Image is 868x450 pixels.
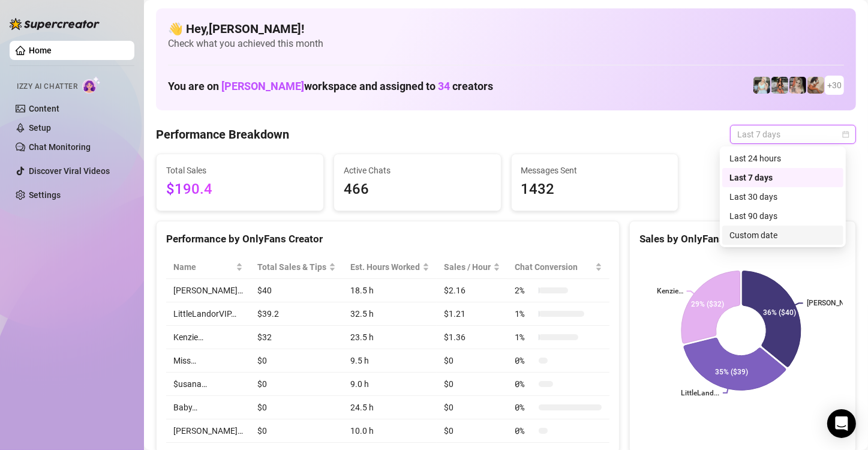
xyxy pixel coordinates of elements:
[156,126,289,143] h4: Performance Breakdown
[722,149,843,168] div: Last 24 hours
[17,81,77,92] span: Izzy AI Chatter
[437,373,507,396] td: $0
[729,190,836,203] div: Last 30 days
[827,79,842,92] span: + 30
[166,279,250,302] td: [PERSON_NAME]…
[437,396,507,419] td: $0
[29,104,59,113] a: Content
[166,231,609,247] div: Performance by OnlyFans Creator
[29,142,91,152] a: Chat Monitoring
[515,401,534,414] span: 0 %
[343,279,437,302] td: 18.5 h
[771,77,788,94] img: LittleLandorVIP (@littlelandorvip)
[753,77,770,94] img: Lizzysmooth (@lizzzzzzysmoothlight)
[166,256,250,279] th: Name
[166,178,314,201] span: $190.4
[438,80,450,92] span: 34
[250,396,343,419] td: $0
[343,302,437,326] td: 32.5 h
[807,77,824,94] img: Kayla (@kaylathaylababy)
[515,424,534,437] span: 0 %
[250,373,343,396] td: $0
[250,419,343,443] td: $0
[257,260,326,274] span: Total Sales & Tips
[29,46,52,55] a: Home
[722,226,843,245] div: Custom date
[807,299,867,308] text: [PERSON_NAME]…
[168,20,844,37] h4: 👋 Hey, [PERSON_NAME] !
[515,377,534,391] span: 0 %
[343,396,437,419] td: 24.5 h
[344,178,491,201] span: 466
[729,229,836,242] div: Custom date
[729,209,836,223] div: Last 90 days
[515,331,534,344] span: 1 %
[173,260,233,274] span: Name
[789,77,806,94] img: Miss (@misscozypeach)
[10,18,100,30] img: logo-BBDzfeDw.svg
[515,260,592,274] span: Chat Conversion
[729,152,836,165] div: Last 24 hours
[437,256,507,279] th: Sales / Hour
[29,123,51,133] a: Setup
[350,260,420,274] div: Est. Hours Worked
[250,256,343,279] th: Total Sales & Tips
[521,164,669,177] span: Messages Sent
[221,80,304,92] span: [PERSON_NAME]
[166,302,250,326] td: LittleLandorVIP…
[343,349,437,373] td: 9.5 h
[722,187,843,206] div: Last 30 days
[29,190,61,200] a: Settings
[681,389,719,397] text: LittleLand...
[344,164,491,177] span: Active Chats
[444,260,491,274] span: Sales / Hour
[722,206,843,226] div: Last 90 days
[166,326,250,349] td: Kenzie…
[250,326,343,349] td: $32
[656,287,683,296] text: Kenzie…
[737,125,849,143] span: Last 7 days
[507,256,609,279] th: Chat Conversion
[722,168,843,187] div: Last 7 days
[515,354,534,367] span: 0 %
[515,284,534,297] span: 2 %
[842,131,849,138] span: calendar
[343,373,437,396] td: 9.0 h
[166,164,314,177] span: Total Sales
[166,396,250,419] td: Baby…
[437,279,507,302] td: $2.16
[250,302,343,326] td: $39.2
[639,231,846,247] div: Sales by OnlyFans Creator
[521,178,669,201] span: 1432
[166,419,250,443] td: [PERSON_NAME]…
[250,349,343,373] td: $0
[166,349,250,373] td: Miss…
[515,307,534,320] span: 1 %
[437,326,507,349] td: $1.36
[343,326,437,349] td: 23.5 h
[166,373,250,396] td: $usana…
[437,302,507,326] td: $1.21
[168,37,844,50] span: Check what you achieved this month
[437,349,507,373] td: $0
[168,80,493,93] h1: You are on workspace and assigned to creators
[827,409,856,438] div: Open Intercom Messenger
[729,171,836,184] div: Last 7 days
[250,279,343,302] td: $40
[437,419,507,443] td: $0
[343,419,437,443] td: 10.0 h
[82,76,101,94] img: AI Chatter
[29,166,110,176] a: Discover Viral Videos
